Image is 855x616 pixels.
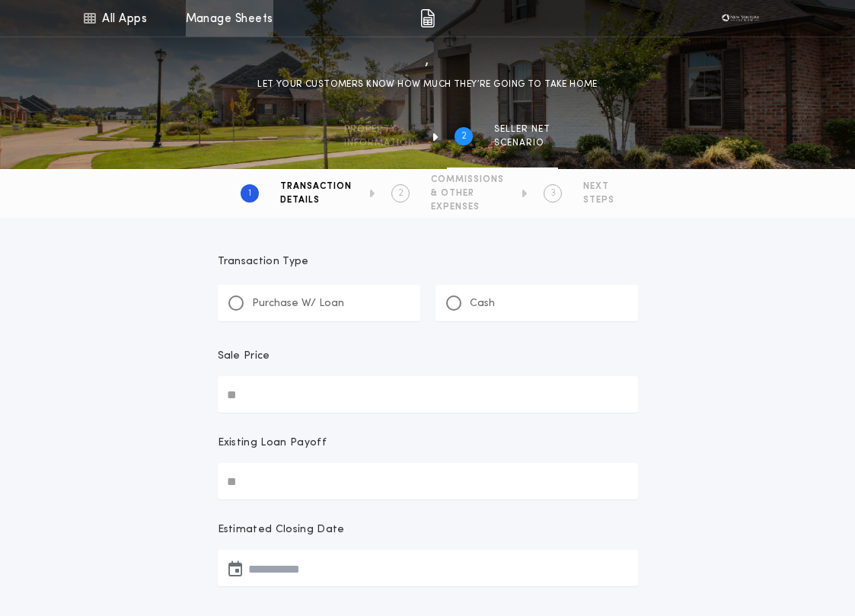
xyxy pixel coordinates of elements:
span: information [344,137,415,149]
span: EXPENSES [431,201,504,213]
h2: 1 [248,187,251,199]
span: COMMISSIONS [431,174,504,186]
h2: 3 [550,187,556,199]
input: Existing Loan Payoff [218,463,638,500]
p: Transaction Type [218,254,638,270]
p: Cash [470,296,495,311]
p: Estimated Closing Date [218,522,638,538]
input: Sale Price [218,376,638,413]
span: SCENARIO [494,137,550,149]
h1: , [425,48,430,72]
img: vs-icon [717,11,763,26]
p: LET YOUR CUSTOMERS KNOW HOW MUCH THEY’RE GOING TO TAKE HOME [257,77,598,92]
span: TRANSACTION [280,180,352,193]
span: NEXT [583,180,614,193]
p: Sale Price [218,349,270,364]
span: Property [344,123,415,136]
p: Existing Loan Payoff [218,436,327,451]
h2: 2 [461,130,467,142]
span: DETAILS [280,194,352,206]
img: img [420,9,435,27]
span: & OTHER [431,187,504,199]
span: STEPS [583,194,614,206]
span: SELLER NET [494,123,550,136]
h2: 2 [398,187,404,199]
p: Purchase W/ Loan [252,296,344,311]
